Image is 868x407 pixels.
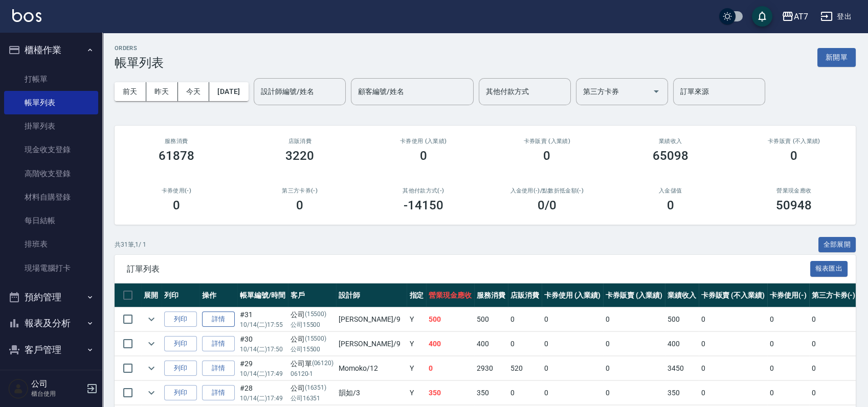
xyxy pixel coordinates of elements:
[291,394,334,403] p: 公司16351
[305,383,327,394] p: (16351)
[816,7,856,26] button: 登出
[202,336,235,352] a: 詳情
[251,138,350,145] h2: 店販消費
[4,337,98,363] button: 客戶管理
[790,149,797,163] h3: 0
[164,312,197,327] button: 列印
[4,114,98,138] a: 掛單列表
[202,312,235,327] a: 詳情
[164,336,197,352] button: 列印
[621,187,720,194] h2: 入金儲值
[508,356,542,380] td: 520
[767,307,809,331] td: 0
[240,369,285,378] p: 10/14 (二) 17:49
[4,232,98,256] a: 排班表
[809,307,858,331] td: 0
[291,320,334,329] p: 公司15500
[146,82,178,101] button: 昨天
[542,381,604,405] td: 0
[407,332,426,356] td: Y
[767,381,809,405] td: 0
[127,264,810,274] span: 訂單列表
[305,309,327,320] p: (15500)
[144,361,159,376] button: expand row
[667,198,674,212] h3: 0
[291,309,334,320] div: 公司
[336,356,407,380] td: Momoko /12
[237,307,288,331] td: #31
[508,283,542,307] th: 店販消費
[474,332,508,356] td: 400
[127,187,226,194] h2: 卡券使用(-)
[699,307,767,331] td: 0
[4,162,98,185] a: 高階收支登錄
[745,138,844,145] h2: 卡券販賣 (不入業績)
[542,356,604,380] td: 0
[653,149,688,163] h3: 65098
[407,381,426,405] td: Y
[809,332,858,356] td: 0
[305,334,327,345] p: (15500)
[115,45,164,52] h2: ORDERS
[809,381,858,405] td: 0
[4,256,98,280] a: 現場電腦打卡
[291,383,334,394] div: 公司
[4,284,98,310] button: 預約管理
[542,283,604,307] th: 卡券使用 (入業績)
[240,320,285,329] p: 10/14 (二) 17:55
[752,6,772,27] button: save
[291,369,334,378] p: 06120-1
[699,332,767,356] td: 0
[542,332,604,356] td: 0
[426,381,474,405] td: 350
[603,356,665,380] td: 0
[159,149,194,163] h3: 61878
[237,332,288,356] td: #30
[164,361,197,376] button: 列印
[374,138,473,145] h2: 卡券使用 (入業績)
[426,356,474,380] td: 0
[251,187,350,194] h2: 第三方卡券(-)
[115,82,146,101] button: 前天
[291,345,334,354] p: 公司15500
[699,381,767,405] td: 0
[285,149,314,163] h3: 3220
[810,264,848,273] a: 報表匯出
[4,67,98,91] a: 打帳單
[296,198,303,212] h3: 0
[508,332,542,356] td: 0
[144,336,159,351] button: expand row
[699,356,767,380] td: 0
[31,379,83,389] h5: 公司
[291,358,334,369] div: 公司單
[312,358,334,369] p: (06120)
[336,332,407,356] td: [PERSON_NAME] /9
[173,198,180,212] h3: 0
[4,185,98,209] a: 材料自購登錄
[498,138,597,145] h2: 卡券販賣 (入業績)
[127,138,226,145] h3: 服務消費
[336,307,407,331] td: [PERSON_NAME] /9
[665,283,699,307] th: 業績收入
[810,261,848,277] button: 報表匯出
[809,283,858,307] th: 第三方卡券(-)
[336,283,407,307] th: 設計師
[4,37,98,63] button: 櫃檯作業
[474,307,508,331] td: 500
[794,10,808,23] div: AT7
[603,332,665,356] td: 0
[237,283,288,307] th: 帳單編號/時間
[498,187,597,194] h2: 入金使用(-) /點數折抵金額(-)
[115,240,146,249] p: 共 31 筆, 1 / 1
[407,307,426,331] td: Y
[291,334,334,345] div: 公司
[508,381,542,405] td: 0
[538,198,557,212] h3: 0 /0
[767,283,809,307] th: 卡券使用(-)
[603,283,665,307] th: 卡券販賣 (入業績)
[407,356,426,380] td: Y
[202,385,235,401] a: 詳情
[144,312,159,327] button: expand row
[818,237,856,253] button: 全部展開
[240,394,285,403] p: 10/14 (二) 17:49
